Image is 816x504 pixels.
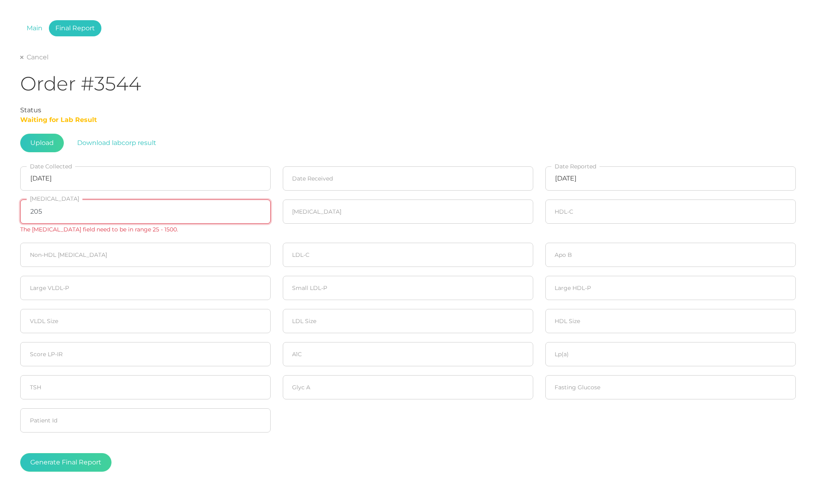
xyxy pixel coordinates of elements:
input: Score LP-IR [20,342,271,366]
a: Main [20,20,49,36]
input: Patient Id [20,408,271,433]
div: The [MEDICAL_DATA] field need to be in range 25 - 1500. [20,225,271,234]
div: Status [20,105,796,115]
input: Apo B [545,243,796,267]
input: Triglycerides [283,199,533,224]
button: Generate Final Report [20,453,111,472]
a: Cancel [20,53,48,61]
input: A1C [283,342,533,366]
span: Upload [20,134,64,152]
input: LDL Size [283,309,533,333]
button: Download labcorp result [67,134,166,152]
input: Select date [20,166,271,191]
input: Non-HDL Cholesterol [20,243,271,267]
input: HDL Size [545,309,796,333]
input: Glyc A [283,375,533,399]
a: Final Report [49,20,101,36]
input: Select date [283,166,533,191]
input: LDL-C [283,243,533,267]
input: Lp(a) [545,342,796,366]
input: Large VLDL-P [20,276,271,300]
input: Fasting Glucose [545,375,796,399]
input: Small LDL-P [283,276,533,300]
input: Select date [545,166,796,191]
input: VLDL Size [20,309,271,333]
input: TSH [20,375,271,399]
input: Cholesterol [20,199,271,224]
span: Waiting for Lab Result [20,116,97,124]
input: HDL-C [545,199,796,224]
h1: Order #3544 [20,72,796,96]
input: HDL-P [545,276,796,300]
